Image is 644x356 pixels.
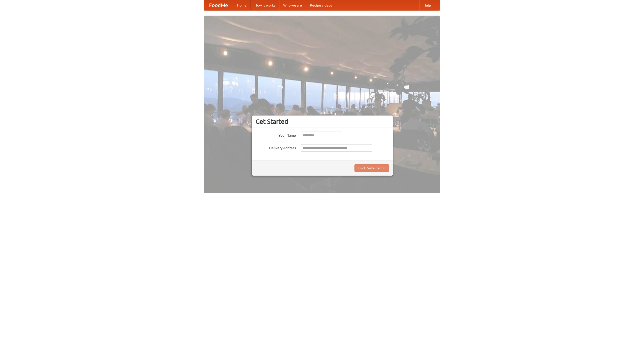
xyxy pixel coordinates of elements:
h3: Get Started [256,118,389,125]
a: FoodMe [204,0,233,10]
a: Who we are [279,0,306,10]
label: Delivery Address [256,144,296,150]
a: Recipe videos [306,0,336,10]
a: How it works [251,0,279,10]
a: Help [419,0,435,10]
button: Find Restaurants! [354,164,389,172]
label: Your Name [256,132,296,138]
a: Home [233,0,251,10]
